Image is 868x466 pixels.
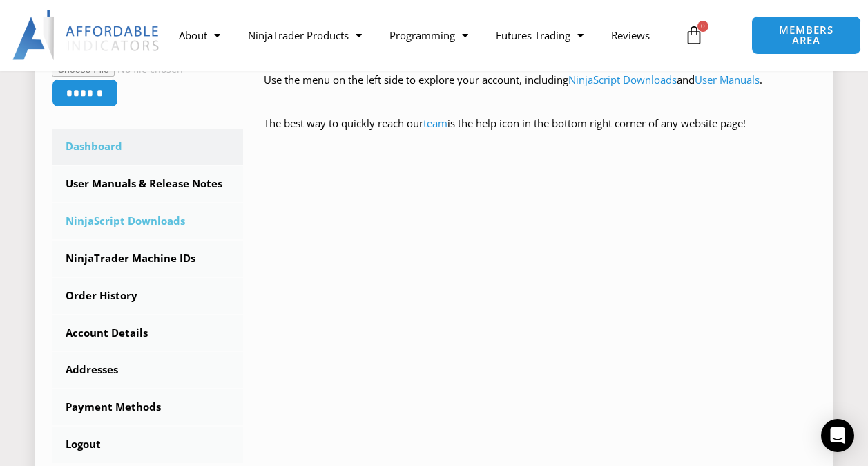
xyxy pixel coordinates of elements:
a: Reviews [597,19,664,51]
a: User Manuals & Release Notes [52,166,243,202]
a: NinjaScript Downloads [568,73,677,86]
a: NinjaTrader Products [234,19,376,51]
a: User Manuals [695,73,760,86]
p: The best way to quickly reach our is the help icon in the bottom right corner of any website page! [264,114,816,153]
a: Payment Methods [52,389,243,425]
a: Order History [52,278,243,314]
a: Futures Trading [482,19,597,51]
a: team [423,116,447,130]
a: 0 [664,15,724,55]
nav: Account pages [52,129,243,463]
div: Open Intercom Messenger [821,419,854,452]
span: MEMBERS AREA [766,25,846,46]
a: Programming [376,19,482,51]
img: LogoAI | Affordable Indicators – NinjaTrader [12,10,161,60]
nav: Menu [165,19,677,51]
a: MEMBERS AREA [751,16,860,55]
a: Addresses [52,352,243,388]
a: Dashboard [52,129,243,165]
p: Use the menu on the left side to explore your account, including and . [264,71,816,109]
a: NinjaScript Downloads [52,203,243,239]
span: 0 [697,21,708,32]
a: NinjaTrader Machine IDs [52,241,243,277]
a: Logout [52,427,243,463]
a: About [165,19,234,51]
a: Account Details [52,315,243,351]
